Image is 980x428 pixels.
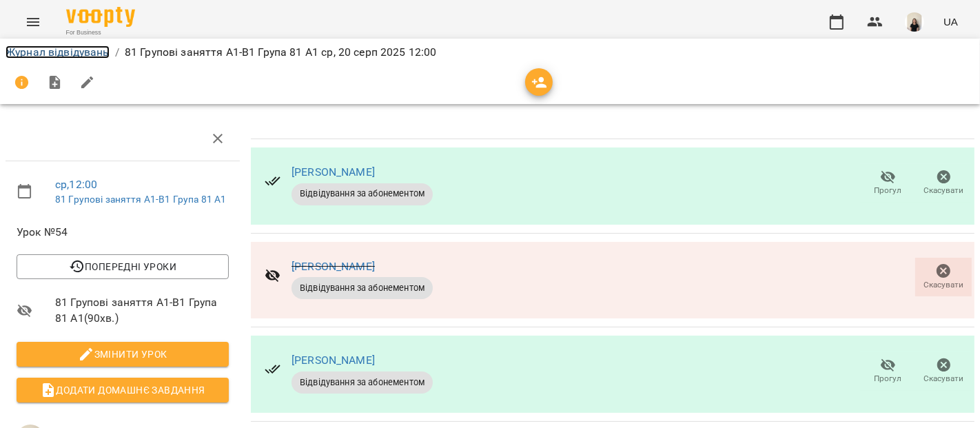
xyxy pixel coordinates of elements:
[55,194,226,205] a: 81 Групові заняття A1-B1 Група 81 A1
[860,352,916,391] button: Прогул
[28,258,218,275] span: Попередні уроки
[860,164,916,203] button: Прогул
[916,352,972,391] button: Скасувати
[916,164,972,203] button: Скасувати
[55,294,229,327] span: 81 Групові заняття A1-B1 Група 81 A1 ( 90 хв. )
[66,7,135,27] img: Voopty Logo
[292,260,375,273] a: [PERSON_NAME]
[125,44,437,61] p: 81 Групові заняття A1-B1 Група 81 A1 ср, 20 серп 2025 12:00
[924,373,964,385] span: Скасувати
[875,185,902,196] span: Прогул
[924,185,964,196] span: Скасувати
[17,378,229,402] button: Додати домашнє завдання
[6,45,110,59] a: Журнал відвідувань
[292,376,433,389] span: Відвідування за абонементом
[292,282,433,294] span: Відвідування за абонементом
[292,187,433,200] span: Відвідування за абонементом
[915,258,972,296] button: Скасувати
[28,346,218,363] span: Змінити урок
[66,28,135,37] span: For Business
[923,279,963,291] span: Скасувати
[292,165,375,179] a: [PERSON_NAME]
[17,6,50,39] button: Menu
[875,373,902,385] span: Прогул
[55,178,97,191] a: ср , 12:00
[905,12,924,32] img: a3bfcddf6556b8c8331b99a2d66cc7fb.png
[28,382,218,398] span: Додати домашнє завдання
[943,14,958,29] span: UA
[6,44,974,61] nav: breadcrumb
[17,224,229,241] span: Урок №54
[938,9,963,34] button: UA
[17,254,229,279] button: Попередні уроки
[292,354,375,367] a: [PERSON_NAME]
[115,44,119,61] li: /
[17,342,229,367] button: Змінити урок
